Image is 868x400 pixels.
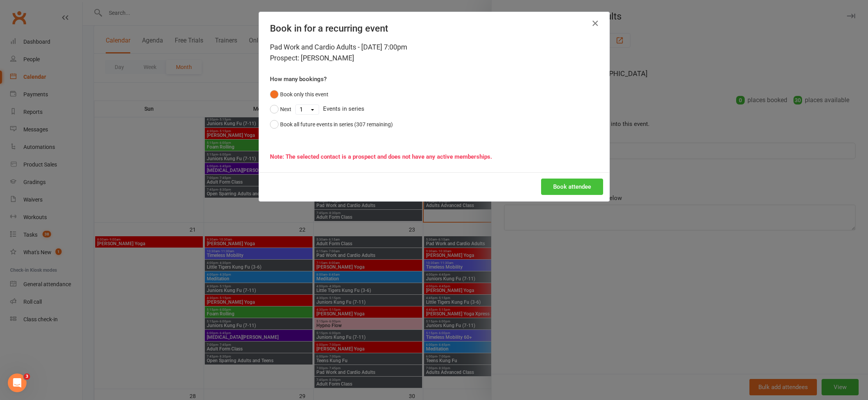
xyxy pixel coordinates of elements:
button: Book all future events in series (307 remaining) [270,117,393,132]
h4: Book in for a recurring event [270,23,598,34]
label: How many bookings? [270,74,327,84]
iframe: Intercom live chat [8,373,27,392]
div: Events in series [270,102,598,117]
div: Book all future events in series (307 remaining) [280,120,393,129]
div: Pad Work and Cardio Adults - [DATE] 7:00pm Prospect: [PERSON_NAME] [270,42,598,64]
button: Book only this event [270,87,328,102]
button: Next [270,102,291,117]
button: Book attendee [541,179,603,195]
button: Close [589,17,602,30]
div: Note: The selected contact is a prospect and does not have any active memberships. [270,152,598,161]
span: 3 [24,373,30,380]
